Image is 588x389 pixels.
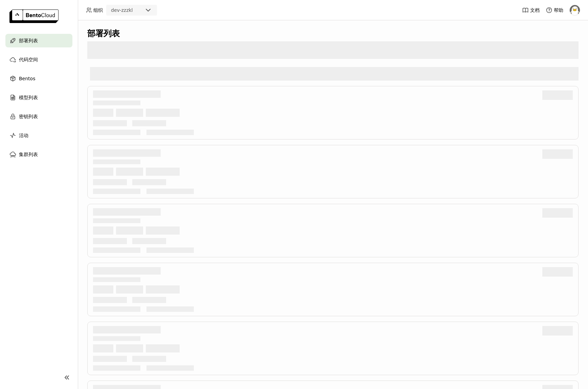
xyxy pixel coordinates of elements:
[19,150,38,158] span: 集群列表
[5,148,72,161] a: 集群列表
[9,9,59,23] img: logo
[134,7,134,14] input: Selected dev-zzzkl.
[554,7,563,13] span: 帮助
[19,131,28,139] span: 活动
[19,74,35,83] span: Bentos
[5,110,72,123] a: 密钥列表
[522,7,540,14] a: 文档
[19,112,38,121] span: 密钥列表
[19,56,38,64] span: 代码空间
[5,91,72,104] a: 模型列表
[111,7,133,14] div: dev-zzzkl
[93,7,103,13] span: 组织
[19,37,38,45] span: 部署列表
[546,7,563,14] div: 帮助
[19,93,38,102] span: 模型列表
[5,129,72,142] a: 活动
[570,5,580,15] img: nick zhao
[5,72,72,85] a: Bentos
[87,28,579,39] div: 部署列表
[530,7,540,13] span: 文档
